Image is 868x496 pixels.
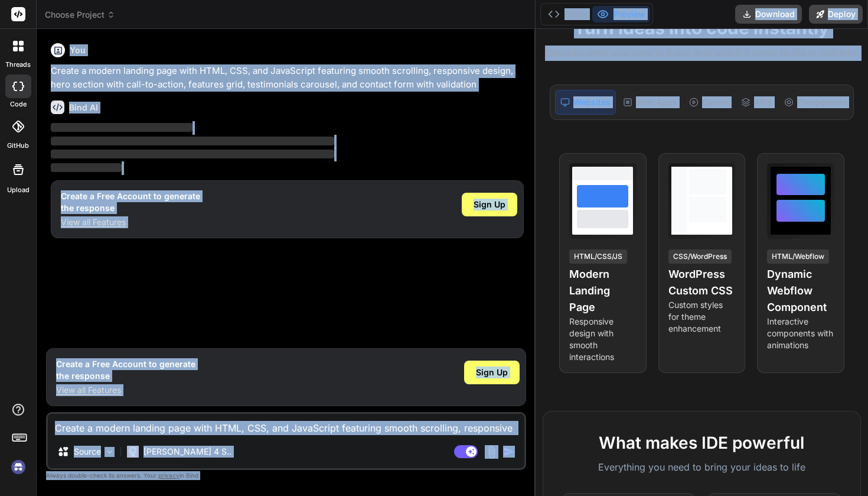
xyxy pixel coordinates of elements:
[485,445,498,459] img: attachment
[51,123,192,132] span: ‌
[592,6,650,22] button: Preview
[105,447,115,457] img: Pick Models
[69,102,98,114] h6: Bind AI
[562,460,841,474] p: Everything you need to bring your ideas to life
[503,446,515,458] img: icon
[476,367,508,378] span: Sign Up
[618,90,682,115] div: Web Apps
[5,60,31,70] label: threads
[74,446,101,458] p: Source
[767,316,834,351] p: Interactive components with animations
[767,249,829,264] div: HTML/Webflow
[555,90,616,115] div: Websites
[668,299,736,335] p: Custom styles for theme enhancement
[127,446,139,458] img: Claude 4 Sonnet
[51,150,334,158] span: ‌
[46,470,526,481] p: Always double-check its answers. Your in Bind
[7,185,30,195] label: Upload
[767,266,834,316] h4: Dynamic Webflow Component
[543,46,861,61] p: Describe what you want to build, and watch it come to life in real-time
[809,5,863,24] button: Deploy
[56,358,195,382] h1: Create a Free Account to generate the response
[569,316,637,363] p: Responsive design with smooth interactions
[474,199,505,210] span: Sign Up
[10,99,27,109] label: code
[143,446,231,458] p: [PERSON_NAME] 4 S..
[61,216,200,228] p: View all Features
[668,266,736,299] h4: WordPress Custom CSS
[8,457,28,477] img: signin
[51,163,122,172] span: ‌
[51,64,524,91] p: Create a modern landing page with HTML, CSS, and JavaScript featuring smooth scrolling, responsiv...
[158,472,180,479] span: privacy
[562,430,841,455] h2: What makes IDE powerful
[61,190,200,214] h1: Create a Free Account to generate the response
[45,9,115,21] span: Choose Project
[736,90,777,115] div: APIs
[668,249,732,264] div: CSS/WordPress
[7,141,29,151] label: GitHub
[56,384,195,396] p: View all Features
[735,5,802,24] button: Download
[569,249,627,264] div: HTML/CSS/JS
[779,90,851,115] div: Components
[543,6,592,22] button: Editor
[569,266,637,316] h4: Modern Landing Page
[70,44,86,56] h6: You
[684,90,734,115] div: Games
[51,137,334,145] span: ‌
